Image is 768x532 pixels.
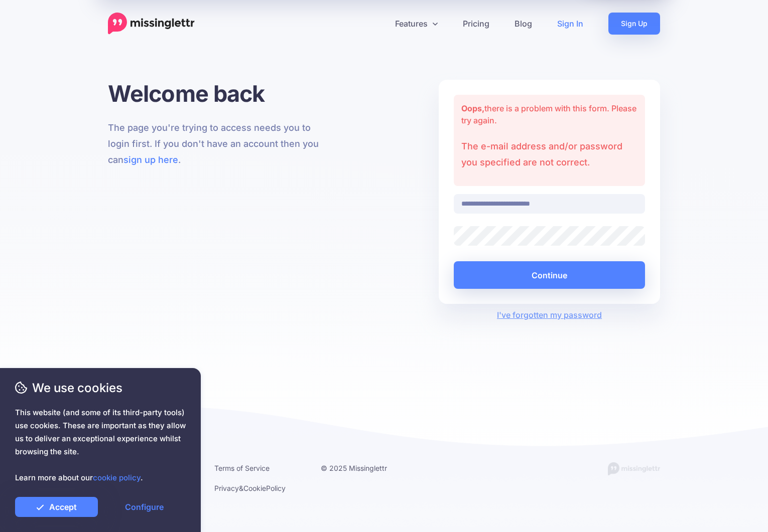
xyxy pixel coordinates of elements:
[497,310,602,320] a: I've forgotten my password
[608,13,660,35] a: Sign Up
[461,138,637,170] p: The e-mail address and/or password you specified are not correct.
[108,120,329,168] p: The page you're trying to access needs you to login first. If you don't have an account then you ...
[15,406,186,484] span: This website (and some of its third-party tools) use cookies. These are important as they allow u...
[214,484,239,492] a: Privacy
[382,13,450,35] a: Features
[108,80,329,107] h1: Welcome back
[123,154,178,165] a: sign up here
[15,497,98,517] a: Accept
[545,13,596,35] a: Sign In
[214,464,270,472] a: Terms of Service
[454,261,645,289] button: Continue
[15,379,186,397] span: We use cookies
[93,473,141,482] a: cookie policy
[461,103,484,113] strong: Oops,
[214,482,306,494] li: & Policy
[454,95,645,186] div: there is a problem with this form. Please try again.
[450,13,502,35] a: Pricing
[243,484,266,492] a: Cookie
[321,462,412,474] li: © 2025 Missinglettr
[103,497,186,517] a: Configure
[502,13,545,35] a: Blog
